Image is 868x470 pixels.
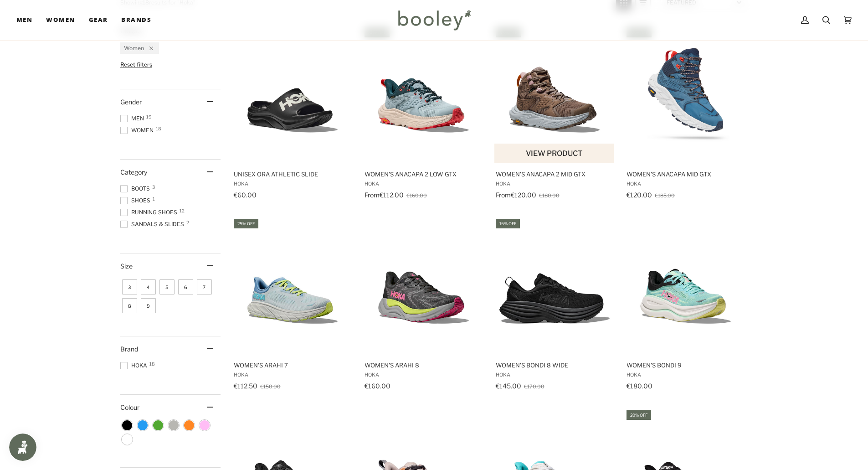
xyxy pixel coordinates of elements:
span: Size: 9 [141,298,156,313]
span: Women's Anacapa Mid GTX [627,170,745,178]
span: €60.00 [234,191,257,199]
span: €180.00 [627,382,652,390]
span: Hoka [627,181,745,187]
span: Size [120,262,133,270]
span: €185.00 [655,192,675,199]
span: Colour: Green [153,420,163,430]
span: Hoka [496,372,614,378]
span: €160.00 [406,192,427,199]
div: 20% off [627,410,651,420]
span: From [496,191,511,199]
span: €150.00 [260,383,281,390]
a: Women's Anacapa 2 Low GTX [363,26,484,202]
span: Colour: Blue [138,420,148,430]
span: Colour [120,403,146,411]
span: Hoka [234,181,352,187]
img: Hoka Women's Bondi 9 Blue Spark / Mint Fluorite - Booley Galway [625,226,746,346]
span: Women's Arahi 8 [365,361,483,369]
span: €120.00 [627,191,652,199]
a: Women's Arahi 8 [363,217,484,393]
span: €180.00 [539,192,560,199]
span: Size: 6 [178,279,193,294]
a: Women's Anacapa Mid GTX [625,26,746,202]
a: Unisex Ora Athletic Slide [232,26,353,202]
span: Colour: Pink [200,420,210,430]
div: 25% off [234,219,258,228]
span: €120.00 [511,191,536,199]
span: Colour: Grey [169,420,179,430]
span: €170.00 [524,383,544,390]
img: Hoka Women's Anacapa 2 Low GTX Druzy / Dawn Light - Booley Galway [363,34,484,155]
span: 3 [152,185,155,189]
span: Women [124,45,144,52]
span: Women's Bondi 8 Wide [496,361,614,369]
span: Size: 8 [122,298,137,313]
span: Hoka [365,181,483,187]
span: Size: 3 [122,279,137,294]
span: Hoka [234,372,352,378]
span: 18 [149,362,155,366]
span: Hoka [627,372,745,378]
span: Gender [120,98,142,106]
img: Hoka Women's Anacapa Mid GTX Real Teal / Outer Space - Booley Galway [625,34,746,155]
span: Women's Arahi 7 [234,361,352,369]
img: Hoka Women's Arahi 7 Illusion / Dusk - Booley Galway [232,226,353,346]
span: Colour: Black [122,420,132,430]
img: Hoka Unisex Ora Athletic Slide Varsity Black / White - Booley Galway [232,34,353,155]
span: Hoka [120,362,150,370]
span: 12 [180,208,185,213]
span: 1 [153,196,155,201]
span: Colour: White [122,434,132,444]
span: Men [16,15,32,25]
span: Women's Anacapa 2 Low GTX [365,170,483,178]
span: Reset filters [120,61,152,68]
span: Women [120,126,156,134]
span: Brand [120,345,138,353]
span: Hoka [365,372,483,378]
span: Colour: Orange [184,420,194,430]
span: €145.00 [496,382,521,390]
span: Women's Bondi 9 [627,361,745,369]
span: 19 [146,114,152,119]
span: From [365,191,380,199]
a: Women's Anacapa 2 Mid GTX [494,26,615,202]
span: Shoes [120,196,153,205]
a: Women's Arahi 7 [232,217,353,393]
span: Size: 7 [197,279,212,294]
img: Hoka Women's Anacapa 2 Mid GTX Dune / Ice Flow - Booley Galway [494,34,615,155]
span: Category [120,168,147,176]
span: Women's Anacapa 2 Mid GTX [496,170,614,178]
span: Size: 4 [141,279,156,294]
button: View product [494,144,614,163]
span: Men [120,114,147,123]
iframe: Button to open loyalty program pop-up [9,434,36,461]
span: Hoka [496,181,614,187]
li: Reset filters [120,61,221,68]
span: Running Shoes [120,208,180,217]
span: Sandals & Slides [120,220,187,228]
a: Women's Bondi 9 [625,217,746,393]
span: Unisex Ora Athletic Slide [234,170,352,178]
div: Remove filter: Women [144,45,153,52]
span: €160.00 [365,382,390,390]
div: 15% off [496,219,520,228]
span: Women [46,15,75,25]
span: Size: 5 [159,279,175,294]
a: Women's Bondi 8 Wide [494,217,615,393]
span: Gear [89,15,108,25]
span: €112.50 [234,382,257,390]
span: €112.00 [380,191,404,199]
img: Hoka Women's Arahi 8 Charcoal Grey / Grey Skies - Booley Galway [363,226,484,346]
img: Booley [394,7,474,33]
span: Brands [121,15,151,25]
span: 18 [156,126,161,131]
span: Boots [120,185,153,193]
span: 2 [186,220,189,225]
